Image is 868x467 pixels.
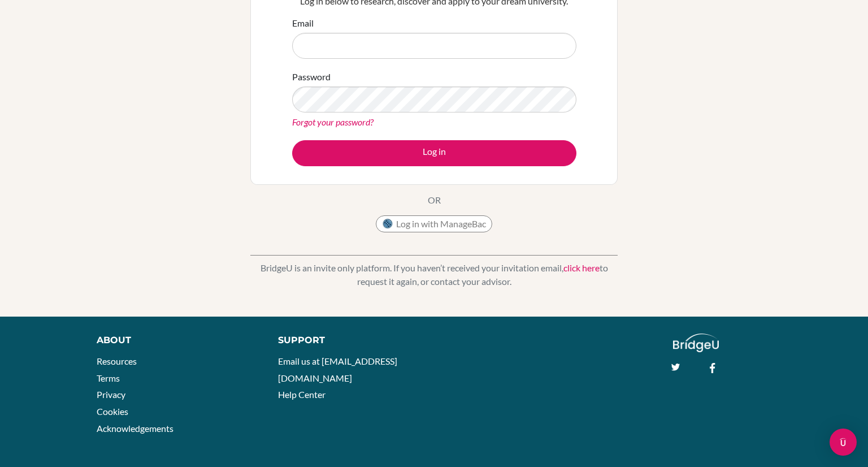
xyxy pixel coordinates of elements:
[830,429,857,456] div: Open Intercom Messenger
[278,389,325,400] a: Help Center
[292,70,331,84] label: Password
[97,406,128,417] a: Cookies
[428,193,441,207] p: OR
[97,423,173,434] a: Acknowledgements
[278,356,397,383] a: Email us at [EMAIL_ADDRESS][DOMAIN_NAME]
[563,262,600,273] a: click here
[97,389,125,400] a: Privacy
[376,215,492,232] button: Log in with ManageBac
[292,16,314,30] label: Email
[292,140,576,166] button: Log in
[278,334,422,347] div: Support
[673,334,719,352] img: logo_white@2x-f4f0deed5e89b7ecb1c2cc34c3e3d731f90f0f143d5ea2071677605dd97b5244.png
[292,116,374,127] a: Forgot your password?
[97,356,137,366] a: Resources
[250,261,618,288] p: BridgeU is an invite only platform. If you haven’t received your invitation email, to request it ...
[97,373,120,383] a: Terms
[97,334,253,347] div: About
